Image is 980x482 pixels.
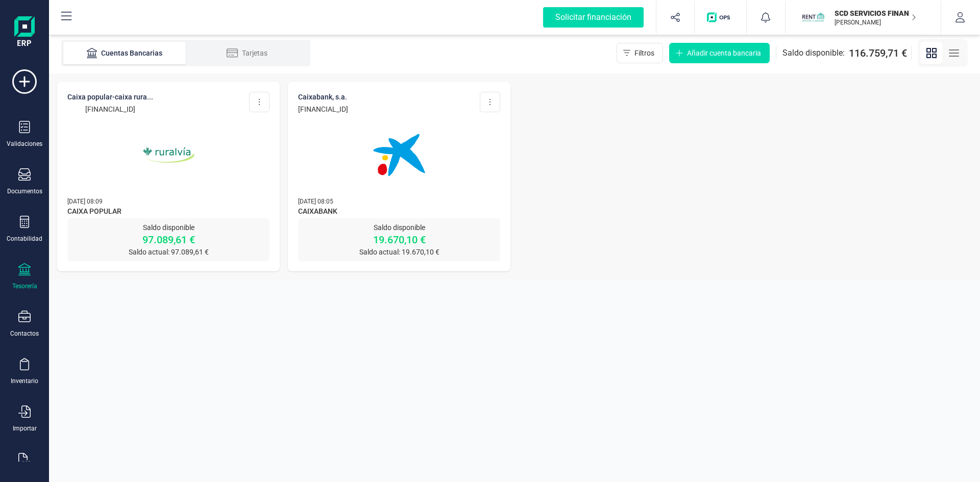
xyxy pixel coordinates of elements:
[298,92,348,102] p: CAIXABANK, S.A.
[13,424,37,433] div: Importar
[12,282,37,290] div: Tesorería
[298,198,333,205] span: [DATE] 08:05
[67,222,269,233] p: Saldo disponible
[67,247,269,257] p: Saldo actual: 97.089,61 €
[798,1,928,34] button: SCSCD SERVICIOS FINANCIEROS SL[PERSON_NAME]
[617,43,663,63] button: Filtros
[531,1,656,34] button: Solicitar financiación
[7,235,42,243] div: Contabilidad
[298,206,500,218] span: CAIXABANK
[10,329,39,338] div: Contactos
[701,1,740,34] button: Logo de OPS
[543,7,644,28] div: Solicitar financiación
[67,104,153,114] p: [FINANCIAL_ID]
[835,18,916,27] p: [PERSON_NAME]
[634,48,654,58] span: Filtros
[687,48,761,58] span: Añadir cuenta bancaria
[298,104,348,114] p: [FINANCIAL_ID]
[669,43,770,63] button: Añadir cuenta bancaria
[707,12,734,22] img: Logo de OPS
[802,6,824,29] img: SC
[7,187,42,195] div: Documentos
[67,92,153,102] p: CAIXA POPULAR-CAIXA RURA...
[67,206,269,218] span: CAIXA POPULAR
[7,140,42,148] div: Validaciones
[206,48,288,58] div: Tarjetas
[298,233,500,247] p: 19.670,10 €
[11,377,38,385] div: Inventario
[14,16,35,49] img: Logo Finanedi
[835,8,916,18] p: SCD SERVICIOS FINANCIEROS SL
[298,222,500,233] p: Saldo disponible
[849,46,907,60] span: 116.759,71 €
[298,247,500,257] p: Saldo actual: 19.670,10 €
[67,233,269,247] p: 97.089,61 €
[67,198,103,205] span: [DATE] 08:09
[782,47,845,59] span: Saldo disponible:
[84,48,165,58] div: Cuentas Bancarias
